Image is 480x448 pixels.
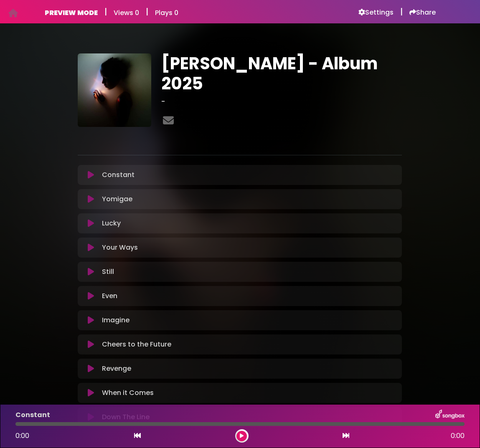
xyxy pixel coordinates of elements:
span: 0:00 [451,431,465,441]
p: Even [102,291,117,301]
p: Yomigae [102,194,132,204]
p: When it Comes [102,388,154,398]
p: Imagine [102,315,130,325]
p: Cheers to the Future [102,339,171,349]
img: songbox-logo-white.png [435,410,465,420]
p: Revenge [102,364,131,374]
h3: - [161,97,402,106]
p: Constant [102,170,135,180]
a: Settings [358,8,394,17]
a: Share [409,8,436,17]
h1: [PERSON_NAME] - Album 2025 [161,53,402,94]
span: 0:00 [15,431,29,440]
p: Still [102,267,114,277]
p: Your Ways [102,243,138,253]
h6: Views 0 [114,9,139,17]
h5: | [400,7,403,17]
img: 3zBjiAFS8u8Jw9k8ws7L [78,53,151,127]
h6: Plays 0 [155,9,178,17]
h5: | [104,7,107,17]
h5: | [146,7,148,17]
p: Lucky [102,218,121,228]
p: Constant [15,410,50,420]
h6: PREVIEW MODE [45,9,98,17]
